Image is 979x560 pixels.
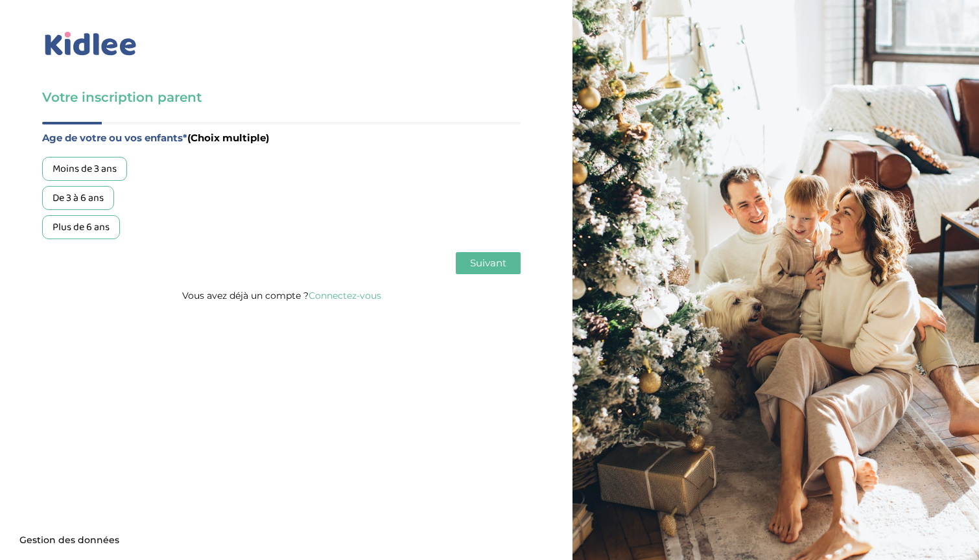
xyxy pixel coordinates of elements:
span: Suivant [470,257,506,269]
button: Gestion des données [12,527,127,554]
span: Gestion des données [19,535,119,546]
button: Suivant [456,252,521,274]
button: Précédent [42,252,103,274]
img: logo_kidlee_bleu [42,29,139,59]
span: (Choix multiple) [187,132,269,144]
label: Age de votre ou vos enfants* [42,130,521,146]
h3: Votre inscription parent [42,88,521,106]
a: Connectez-vous [309,290,381,301]
div: Moins de 3 ans [42,157,127,181]
div: Plus de 6 ans [42,215,120,239]
p: Vous avez déjà un compte ? [42,287,521,304]
div: De 3 à 6 ans [42,186,114,210]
